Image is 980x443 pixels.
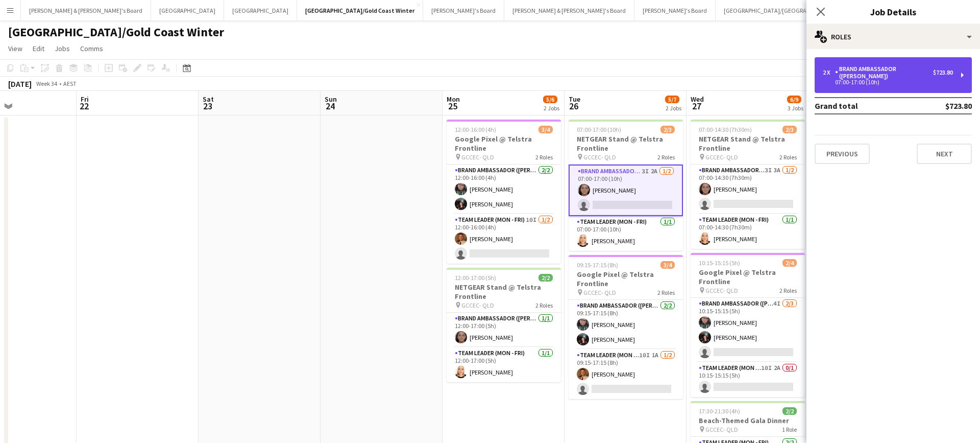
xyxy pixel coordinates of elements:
[835,65,933,80] div: Brand Ambassador ([PERSON_NAME])
[657,153,675,161] span: 2 Roles
[691,298,805,362] app-card-role: Brand Ambassador ([PERSON_NAME])4I2/310:15-15:15 (5h)[PERSON_NAME][PERSON_NAME]
[583,289,616,296] span: GCCEC- QLD
[455,274,496,282] span: 12:00-17:00 (5h)
[535,153,553,161] span: 2 Roles
[705,287,738,294] span: GCCEC- QLD
[691,165,805,214] app-card-role: Brand Ambassador ([PERSON_NAME])3I3A1/207:00-14:30 (7h30m)[PERSON_NAME]
[455,126,496,133] span: 12:00-16:00 (4h)
[779,287,797,294] span: 2 Roles
[691,214,805,249] app-card-role: Team Leader (Mon - Fri)1/107:00-14:30 (7h30m)[PERSON_NAME]
[806,25,980,49] div: Roles
[569,95,580,104] span: Tue
[569,300,683,349] app-card-role: Brand Ambassador ([PERSON_NAME])2/209:15-17:15 (8h)[PERSON_NAME][PERSON_NAME]
[691,134,805,153] h3: NETGEAR Stand @ Telstra Frontline
[691,95,704,104] span: Wed
[569,216,683,251] app-card-role: Team Leader (Mon - Fri)1/107:00-17:00 (10h)[PERSON_NAME]
[224,1,297,20] button: [GEOGRAPHIC_DATA]
[634,1,716,20] button: [PERSON_NAME]'s Board
[447,214,561,264] app-card-role: Team Leader (Mon - Fri)10I1/212:00-16:00 (4h)[PERSON_NAME]
[583,153,616,161] span: GCCEC- QLD
[788,104,803,112] div: 3 Jobs
[933,69,953,76] div: $723.80
[577,261,618,269] span: 09:15-17:15 (8h)
[660,126,675,133] span: 2/3
[815,98,912,114] td: Grand total
[447,313,561,347] app-card-role: Brand Ambassador ([PERSON_NAME])1/112:00-17:00 (5h)[PERSON_NAME]
[544,104,559,112] div: 2 Jobs
[917,144,972,164] button: Next
[699,259,740,267] span: 10:15-15:15 (5h)
[504,1,634,20] button: [PERSON_NAME] & [PERSON_NAME]'s Board
[538,274,553,282] span: 2/2
[8,79,32,89] div: [DATE]
[76,42,107,55] a: Comms
[447,283,561,301] h3: NETGEAR Stand @ Telstra Frontline
[657,289,675,296] span: 2 Roles
[691,268,805,286] h3: Google Pixel @ Telstra Frontline
[461,153,494,161] span: GCCEC- QLD
[699,126,752,133] span: 07:00-14:30 (7h30m)
[691,416,805,425] h3: Beach-Themed Gala Dinner
[4,42,27,55] a: View
[665,96,679,103] span: 5/7
[55,44,70,53] span: Jobs
[447,120,561,264] app-job-card: 12:00-16:00 (4h)3/4Google Pixel @ Telstra Frontline GCCEC- QLD2 RolesBrand Ambassador ([PERSON_NA...
[423,1,504,20] button: [PERSON_NAME]'s Board
[29,42,48,55] a: Edit
[912,98,972,114] td: $723.80
[51,42,74,55] a: Jobs
[33,44,44,53] span: Edit
[787,96,801,103] span: 6/9
[8,44,22,53] span: View
[782,259,797,267] span: 2/4
[716,1,847,20] button: [GEOGRAPHIC_DATA]/[GEOGRAPHIC_DATA]
[660,261,675,269] span: 3/4
[815,144,870,164] button: Previous
[782,426,797,433] span: 1 Role
[569,120,683,251] app-job-card: 07:00-17:00 (10h)2/3NETGEAR Stand @ Telstra Frontline GCCEC- QLD2 RolesBrand Ambassador ([PERSON_...
[63,80,77,87] div: AEST
[461,301,494,309] span: GCCEC- QLD
[447,347,561,382] app-card-role: Team Leader (Mon - Fri)1/112:00-17:00 (5h)[PERSON_NAME]
[21,1,151,20] button: [PERSON_NAME] & [PERSON_NAME]'s Board
[34,80,59,87] span: Week 34
[567,100,580,112] span: 26
[779,153,797,161] span: 2 Roles
[151,1,224,20] button: [GEOGRAPHIC_DATA]
[782,407,797,415] span: 2/2
[577,126,621,133] span: 07:00-17:00 (10h)
[691,253,805,397] app-job-card: 10:15-15:15 (5h)2/4Google Pixel @ Telstra Frontline GCCEC- QLD2 RolesBrand Ambassador ([PERSON_NA...
[447,134,561,153] h3: Google Pixel @ Telstra Frontline
[806,5,980,18] h3: Job Details
[689,100,704,112] span: 27
[705,426,738,433] span: GCCEC- QLD
[325,95,337,104] span: Sun
[201,100,214,112] span: 23
[569,349,683,399] app-card-role: Team Leader (Mon - Fri)10I1A1/209:15-17:15 (8h)[PERSON_NAME]
[447,165,561,214] app-card-role: Brand Ambassador ([PERSON_NAME])2/212:00-16:00 (4h)[PERSON_NAME][PERSON_NAME]
[691,120,805,249] app-job-card: 07:00-14:30 (7h30m)2/3NETGEAR Stand @ Telstra Frontline GCCEC- QLD2 RolesBrand Ambassador ([PERSO...
[447,268,561,382] app-job-card: 12:00-17:00 (5h)2/2NETGEAR Stand @ Telstra Frontline GCCEC- QLD2 RolesBrand Ambassador ([PERSON_N...
[203,95,214,104] span: Sat
[699,407,740,415] span: 17:30-21:30 (4h)
[569,165,683,216] app-card-role: Brand Ambassador ([PERSON_NAME])3I2A1/207:00-17:00 (10h)[PERSON_NAME]
[569,134,683,153] h3: NETGEAR Stand @ Telstra Frontline
[705,153,738,161] span: GCCEC- QLD
[543,96,557,103] span: 5/6
[447,95,460,104] span: Mon
[569,255,683,399] app-job-card: 09:15-17:15 (8h)3/4Google Pixel @ Telstra Frontline GCCEC- QLD2 RolesBrand Ambassador ([PERSON_NA...
[538,126,553,133] span: 3/4
[535,301,553,309] span: 2 Roles
[782,126,797,133] span: 2/3
[823,69,835,76] div: 2 x
[80,44,103,53] span: Comms
[323,100,337,112] span: 24
[691,362,805,397] app-card-role: Team Leader (Mon - Fri)10I2A0/110:15-15:15 (5h)
[666,104,681,112] div: 2 Jobs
